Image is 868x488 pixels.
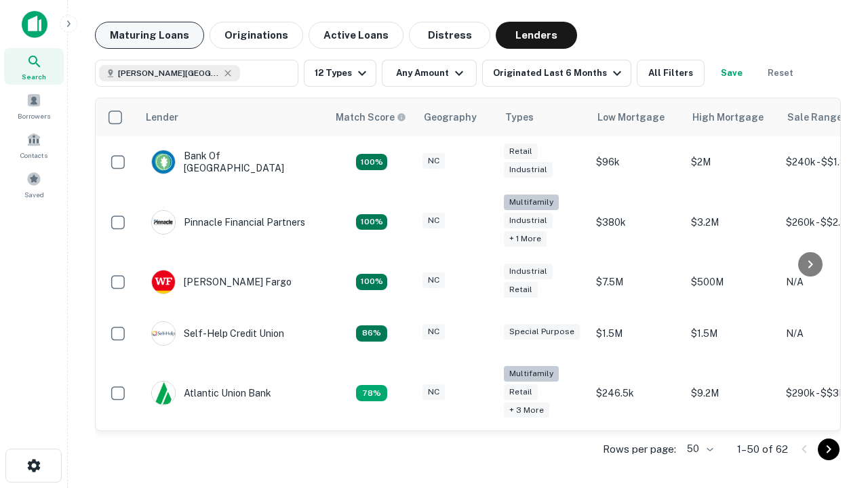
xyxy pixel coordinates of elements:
[356,214,387,230] div: Matching Properties: 23, hasApolloMatch: undefined
[684,136,779,188] td: $2M
[152,322,175,345] img: picture
[356,325,387,342] div: Matching Properties: 11, hasApolloMatch: undefined
[146,109,178,125] div: Lender
[737,441,788,457] p: 1–50 of 62
[4,166,64,203] a: Saved
[589,359,684,428] td: $246.5k
[504,213,553,228] div: Industrial
[818,439,840,460] button: Go to next page
[151,321,284,346] div: Self-help Credit Union
[496,22,577,49] button: Lenders
[304,60,376,87] button: 12 Types
[504,282,538,298] div: Retail
[20,150,47,161] span: Contacts
[497,98,589,136] th: Types
[4,48,64,85] a: Search
[504,366,559,382] div: Multifamily
[597,109,665,125] div: Low Mortgage
[504,264,553,279] div: Industrial
[356,154,387,170] div: Matching Properties: 14, hasApolloMatch: undefined
[118,67,220,79] span: [PERSON_NAME][GEOGRAPHIC_DATA], [GEOGRAPHIC_DATA]
[422,213,445,228] div: NC
[409,22,490,49] button: Distress
[422,324,445,340] div: NC
[504,324,580,340] div: Special Purpose
[684,308,779,359] td: $1.5M
[589,188,684,256] td: $380k
[4,87,64,124] a: Borrowers
[152,382,175,405] img: picture
[210,22,303,49] button: Originations
[356,385,387,401] div: Matching Properties: 10, hasApolloMatch: undefined
[382,60,477,87] button: Any Amount
[422,384,445,400] div: NC
[589,136,684,188] td: $96k
[356,274,387,290] div: Matching Properties: 14, hasApolloMatch: undefined
[328,98,416,136] th: Capitalize uses an advanced AI algorithm to match your search with the best lender. The match sco...
[22,71,46,82] span: Search
[424,109,477,125] div: Geography
[692,109,764,125] div: High Mortgage
[684,98,779,136] th: High Mortgage
[682,439,715,459] div: 50
[589,308,684,359] td: $1.5M
[787,109,842,125] div: Sale Range
[504,384,538,400] div: Retail
[504,144,538,159] div: Retail
[151,150,314,174] div: Bank Of [GEOGRAPHIC_DATA]
[4,127,64,163] a: Contacts
[336,110,406,125] div: Capitalize uses an advanced AI algorithm to match your search with the best lender. The match sco...
[504,195,559,210] div: Multifamily
[603,441,676,457] p: Rows per page:
[24,189,44,200] span: Saved
[504,162,553,178] div: Industrial
[151,210,305,235] div: Pinnacle Financial Partners
[505,109,534,125] div: Types
[151,381,271,405] div: Atlantic Union Bank
[637,60,705,87] button: All Filters
[18,110,50,121] span: Borrowers
[152,270,175,293] img: picture
[152,211,175,234] img: picture
[504,231,547,247] div: + 1 more
[152,150,175,174] img: picture
[151,270,292,294] div: [PERSON_NAME] Fargo
[138,98,328,136] th: Lender
[589,98,684,136] th: Low Mortgage
[684,256,779,308] td: $500M
[684,359,779,428] td: $9.2M
[309,22,403,49] button: Active Loans
[416,98,497,136] th: Geography
[684,188,779,256] td: $3.2M
[482,60,631,87] button: Originated Last 6 Months
[95,22,204,49] button: Maturing Loans
[336,110,403,125] h6: Match Score
[493,65,625,81] div: Originated Last 6 Months
[504,403,549,418] div: + 3 more
[422,153,445,169] div: NC
[422,272,445,288] div: NC
[589,256,684,308] td: $7.5M
[22,11,47,38] img: capitalize-icon.png
[759,60,802,87] button: Reset
[800,336,868,401] iframe: Chat Widget
[710,60,753,87] button: Save your search to get updates of matches that match your search criteria.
